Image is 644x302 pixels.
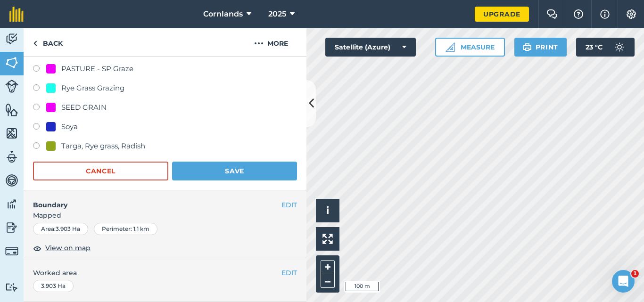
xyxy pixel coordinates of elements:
a: Upgrade [475,7,529,22]
button: View on map [33,243,91,254]
span: 23 ° C [586,38,603,57]
button: EDIT [281,268,297,278]
img: svg+xml;base64,PD94bWwgdmVyc2lvbj0iMS4wIiBlbmNvZGluZz0idXRmLTgiPz4KPCEtLSBHZW5lcmF0b3I6IEFkb2JlIE... [5,150,18,164]
img: Two speech bubbles overlapping with the left bubble in the forefront [546,9,558,19]
span: View on map [45,243,91,253]
img: svg+xml;base64,PD94bWwgdmVyc2lvbj0iMS4wIiBlbmNvZGluZz0idXRmLTgiPz4KPCEtLSBHZW5lcmF0b3I6IEFkb2JlIE... [5,283,18,292]
img: fieldmargin Logo [9,7,24,22]
button: – [321,274,335,288]
img: svg+xml;base64,PD94bWwgdmVyc2lvbj0iMS4wIiBlbmNvZGluZz0idXRmLTgiPz4KPCEtLSBHZW5lcmF0b3I6IEFkb2JlIE... [5,220,18,235]
img: svg+xml;base64,PHN2ZyB4bWxucz0iaHR0cDovL3d3dy53My5vcmcvMjAwMC9zdmciIHdpZHRoPSI1NiIgaGVpZ2h0PSI2MC... [5,56,18,70]
button: 23 °C [576,38,635,57]
button: Measure [435,38,505,57]
iframe: Intercom live chat [612,270,635,293]
img: svg+xml;base64,PD94bWwgdmVyc2lvbj0iMS4wIiBlbmNvZGluZz0idXRmLTgiPz4KPCEtLSBHZW5lcmF0b3I6IEFkb2JlIE... [5,173,18,188]
button: EDIT [281,200,297,210]
span: Mapped [24,210,306,220]
img: svg+xml;base64,PD94bWwgdmVyc2lvbj0iMS4wIiBlbmNvZGluZz0idXRmLTgiPz4KPCEtLSBHZW5lcmF0b3I6IEFkb2JlIE... [610,38,629,57]
span: 1 [631,270,639,278]
div: 3.903 Ha [33,280,74,292]
h4: Boundary [24,190,281,210]
img: A question mark icon [573,9,584,19]
img: svg+xml;base64,PD94bWwgdmVyc2lvbj0iMS4wIiBlbmNvZGluZz0idXRmLTgiPz4KPCEtLSBHZW5lcmF0b3I6IEFkb2JlIE... [5,197,18,211]
div: Perimeter : 1.1 km [94,223,157,235]
button: More [236,28,306,56]
img: Four arrows, one pointing top left, one top right, one bottom right and the last bottom left [322,234,333,244]
button: Satellite (Azure) [325,38,416,57]
a: Back [24,28,72,56]
div: Area : 3.903 Ha [33,223,88,235]
div: Soya [61,121,78,132]
img: A cog icon [626,9,637,19]
img: svg+xml;base64,PHN2ZyB4bWxucz0iaHR0cDovL3d3dy53My5vcmcvMjAwMC9zdmciIHdpZHRoPSIxOCIgaGVpZ2h0PSIyNC... [33,243,41,254]
button: Cancel [33,162,168,180]
img: svg+xml;base64,PHN2ZyB4bWxucz0iaHR0cDovL3d3dy53My5vcmcvMjAwMC9zdmciIHdpZHRoPSI1NiIgaGVpZ2h0PSI2MC... [5,103,18,117]
img: svg+xml;base64,PD94bWwgdmVyc2lvbj0iMS4wIiBlbmNvZGluZz0idXRmLTgiPz4KPCEtLSBHZW5lcmF0b3I6IEFkb2JlIE... [5,32,18,46]
div: SEED GRAIN [61,102,107,113]
span: Worked area [33,268,297,278]
span: Cornlands [203,8,243,20]
img: svg+xml;base64,PHN2ZyB4bWxucz0iaHR0cDovL3d3dy53My5vcmcvMjAwMC9zdmciIHdpZHRoPSIxOSIgaGVpZ2h0PSIyNC... [523,41,532,53]
button: Save [172,162,297,180]
img: svg+xml;base64,PHN2ZyB4bWxucz0iaHR0cDovL3d3dy53My5vcmcvMjAwMC9zdmciIHdpZHRoPSI5IiBoZWlnaHQ9IjI0Ii... [33,38,37,49]
span: 2025 [268,8,286,20]
div: Targa, Rye grass, Radish [61,140,145,152]
div: Rye Grass Grazing [61,82,124,94]
button: Print [514,38,567,57]
img: svg+xml;base64,PD94bWwgdmVyc2lvbj0iMS4wIiBlbmNvZGluZz0idXRmLTgiPz4KPCEtLSBHZW5lcmF0b3I6IEFkb2JlIE... [5,80,18,93]
img: Ruler icon [446,42,455,52]
img: svg+xml;base64,PHN2ZyB4bWxucz0iaHR0cDovL3d3dy53My5vcmcvMjAwMC9zdmciIHdpZHRoPSIxNyIgaGVpZ2h0PSIxNy... [600,8,610,20]
img: svg+xml;base64,PHN2ZyB4bWxucz0iaHR0cDovL3d3dy53My5vcmcvMjAwMC9zdmciIHdpZHRoPSIyMCIgaGVpZ2h0PSIyNC... [254,38,264,49]
img: svg+xml;base64,PD94bWwgdmVyc2lvbj0iMS4wIiBlbmNvZGluZz0idXRmLTgiPz4KPCEtLSBHZW5lcmF0b3I6IEFkb2JlIE... [5,245,18,258]
div: PASTURE - SP Graze [61,63,133,74]
span: i [326,204,329,216]
button: + [321,260,335,274]
img: svg+xml;base64,PHN2ZyB4bWxucz0iaHR0cDovL3d3dy53My5vcmcvMjAwMC9zdmciIHdpZHRoPSI1NiIgaGVpZ2h0PSI2MC... [5,126,18,140]
button: i [316,199,339,222]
